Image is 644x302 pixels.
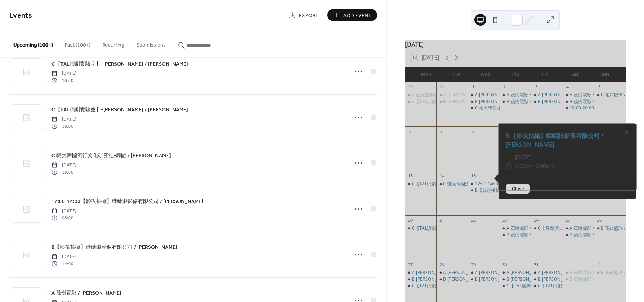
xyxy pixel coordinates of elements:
[538,225,605,232] div: C【音樂演出】/ [PERSON_NAME]
[515,162,534,171] span: 2:00pm
[499,131,636,149] div: B【影視拍攝】瞇瞇眼影像有限公司 / [PERSON_NAME]
[534,162,536,171] span: -
[506,225,567,232] div: A 茂樹電影 / [PERSON_NAME]
[506,276,546,283] div: B [PERSON_NAME]
[283,9,324,21] a: Export
[407,217,413,223] div: 20
[569,105,626,111] div: 18:00-20:00 花式籃球 / 球魁
[468,270,500,276] div: A 何裕天
[51,116,76,123] span: [DATE]
[405,283,437,289] div: C【TAL演劇實驗室】-鈴木團練 / 賴峻祥
[412,283,529,289] div: C【TAL演劇實驗室】-[PERSON_NAME] / [PERSON_NAME]
[475,270,514,276] div: A [PERSON_NAME]
[439,173,444,178] div: 14
[51,60,188,68] span: C【TAL演劇實驗室】-[PERSON_NAME] / [PERSON_NAME]
[500,99,531,105] div: B 茂樹電影 / 許卉林
[443,181,546,187] div: C 輔大韓國流行文化研究社-舞蹈 / [PERSON_NAME]
[9,8,32,23] span: Events
[470,84,476,90] div: 1
[405,92,437,98] div: A 山宛然劇團 / 黃武山
[130,30,172,57] button: Submissions
[51,77,76,84] span: 18:00
[500,225,531,232] div: A 茂樹電影 / 許卉林
[533,262,539,267] div: 31
[596,217,602,223] div: 26
[565,217,571,223] div: 25
[412,270,451,276] div: A [PERSON_NAME]
[569,270,630,276] div: A 茂樹電影 / [PERSON_NAME]
[443,270,482,276] div: A [PERSON_NAME]
[506,162,512,171] div: ​
[536,162,554,171] span: 6:00pm
[468,187,500,194] div: B【影視拍攝】瞇瞇眼影像有限公司 / 王俊傑
[563,92,594,98] div: A 茂樹電影 / 許卉林
[502,84,508,90] div: 2
[51,70,76,77] span: [DATE]
[563,232,594,238] div: B 茂樹電影 / 許卉林
[506,153,512,162] div: ​
[506,270,546,276] div: A [PERSON_NAME]
[51,162,76,169] span: [DATE]
[569,225,630,232] div: A 茂樹電影 / [PERSON_NAME]
[411,67,441,82] div: Mon
[59,30,97,57] button: Past (100+)
[594,270,626,276] div: B 花式籃球 / 球魁
[405,270,437,276] div: A 何裕天
[563,99,594,105] div: B 茂樹電影 / 許卉林
[502,262,508,267] div: 30
[500,283,531,289] div: C【TAL演劇實驗室】-鈴木排練 / 賴峻祥
[569,276,630,283] div: B 茂樹電影 / [PERSON_NAME]
[51,214,76,221] span: 08:00
[468,92,500,98] div: A 何裕天
[500,276,531,283] div: B 何裕天
[405,276,437,283] div: B 何裕天
[51,260,76,267] span: 14:00
[506,283,624,289] div: C【TAL演劇實驗室】-[PERSON_NAME] / [PERSON_NAME]
[299,12,319,19] span: Export
[560,67,590,82] div: Sat
[475,187,584,194] div: B【影視拍攝】瞇瞇眼影像有限公司 / [PERSON_NAME]
[594,225,626,232] div: B 花式籃球 / 球魁
[470,217,476,223] div: 22
[569,232,630,238] div: B 茂樹電影 / [PERSON_NAME]
[7,30,59,57] button: Upcoming (100+)
[601,92,635,98] div: B 花式籃球 / 球魁
[327,9,377,21] button: Add Event
[436,181,468,187] div: C 輔大韓國流行文化研究社-舞蹈 / 蔡秉軒
[471,67,501,82] div: Wed
[51,243,177,251] a: B【影視拍攝】瞇瞇眼影像有限公司 / [PERSON_NAME]
[51,60,188,68] a: C【TAL演劇實驗室】-[PERSON_NAME] / [PERSON_NAME]
[407,128,413,134] div: 6
[594,92,626,98] div: B 花式籃球 / 球魁
[468,276,500,283] div: B 何裕天
[405,40,626,49] div: [DATE]
[475,105,540,111] div: C 輔大韓研社 / [PERSON_NAME]
[569,99,630,105] div: B 茂樹電影 / [PERSON_NAME]
[515,153,532,162] span: [DATE]
[563,270,594,276] div: A 茂樹電影 / 許卉林
[343,12,372,19] span: Add Event
[468,99,500,105] div: B 何裕天
[439,217,444,223] div: 21
[51,198,203,206] span: 12:00-14:00【影視拍攝】瞇瞇眼影像有限公司 / [PERSON_NAME]
[506,92,567,98] div: A 茂樹電影 / [PERSON_NAME]
[412,181,529,187] div: C【TAL演劇實驗室】-[PERSON_NAME] / [PERSON_NAME]
[531,92,563,98] div: A 何裕天
[51,197,203,206] a: 12:00-14:00【影視拍攝】瞇瞇眼影像有限公司 / [PERSON_NAME]
[51,244,177,251] span: B【影視拍攝】瞇瞇眼影像有限公司 / [PERSON_NAME]
[443,92,482,98] div: A [PERSON_NAME]
[475,99,514,105] div: B [PERSON_NAME]
[412,92,477,98] div: A 山宛然劇團 / [PERSON_NAME]
[51,169,76,175] span: 18:00
[439,128,444,134] div: 7
[412,225,529,232] div: C【TAL演劇實驗室】-[PERSON_NAME] / [PERSON_NAME]
[468,181,500,187] div: 12:00-14:00【影視拍攝】瞇瞇眼影像有限公司 / 王俊傑
[530,67,560,82] div: Fri
[51,106,188,114] span: C【TAL演劇實驗室】-[PERSON_NAME] / [PERSON_NAME]
[97,30,130,57] button: Recurring
[569,92,630,98] div: A 茂樹電影 / [PERSON_NAME]
[531,276,563,283] div: B 何裕天
[500,232,531,238] div: B 茂樹電影 / 許卉林
[502,217,508,223] div: 23
[436,270,468,276] div: A 何裕天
